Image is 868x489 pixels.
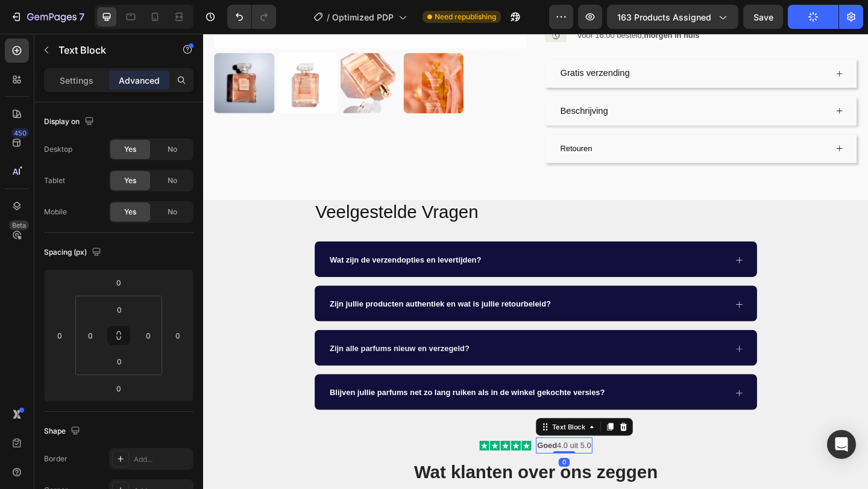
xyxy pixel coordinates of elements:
span: Zijn jullie producten authentiek en wat is jullie retourbeleid? [137,289,378,299]
div: Add... [134,454,190,465]
input: 0 [107,379,131,397]
button: 163 products assigned [607,5,738,29]
span: Yes [124,207,136,217]
div: Undo/Redo [227,5,276,29]
p: Settings [60,74,93,87]
span: / [327,11,330,23]
span: Zijn alle parfums nieuw en verzegeld? [137,337,289,347]
div: Display on [44,114,96,130]
span: No [168,175,177,186]
span: Need republishing [435,11,496,22]
input: 0px [107,301,131,319]
div: 0 [386,461,398,471]
span: No [168,144,177,155]
p: Text Block [58,43,161,57]
input: 0 [107,273,131,291]
input: 0 [169,326,187,344]
h2: Veelgestelde Vragen [121,181,603,208]
p: Advanced [119,74,160,87]
p: Gratis verzending [388,34,464,52]
strong: Wat klanten over ons zeggen [229,466,494,488]
span: Blijven jullie parfums net zo lang ruiken als in de winkel gekochte versies? [137,385,436,395]
p: 4.0 uit 5.0 [363,440,421,455]
div: Tablet [44,175,65,186]
span: Retouren [388,120,423,129]
input: 0px [139,326,157,344]
input: 0px [81,326,99,344]
button: 7 [5,5,90,29]
input: 0px [107,352,131,370]
iframe: Design area [203,34,868,489]
div: Text Block [377,422,418,433]
span: Wat zijn de verzendopties en levertijden? [137,241,302,251]
div: Beta [9,220,29,230]
input: 0 [51,326,69,344]
span: No [168,207,177,217]
div: Spacing (px) [44,244,104,261]
span: Yes [124,144,136,155]
div: 450 [11,128,29,138]
div: Shape [44,423,83,440]
p: 7 [79,10,84,24]
span: Save [753,12,773,22]
div: Open Intercom Messenger [827,430,856,459]
p: Beschrijving [388,75,440,93]
span: 163 products assigned [617,11,711,23]
span: Yes [124,175,136,186]
span: Optimized PDP [332,11,394,23]
div: Desktop [44,144,72,155]
strong: Goed [363,443,385,452]
button: Save [743,5,783,29]
div: Border [44,453,68,464]
div: Mobile [44,207,67,217]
